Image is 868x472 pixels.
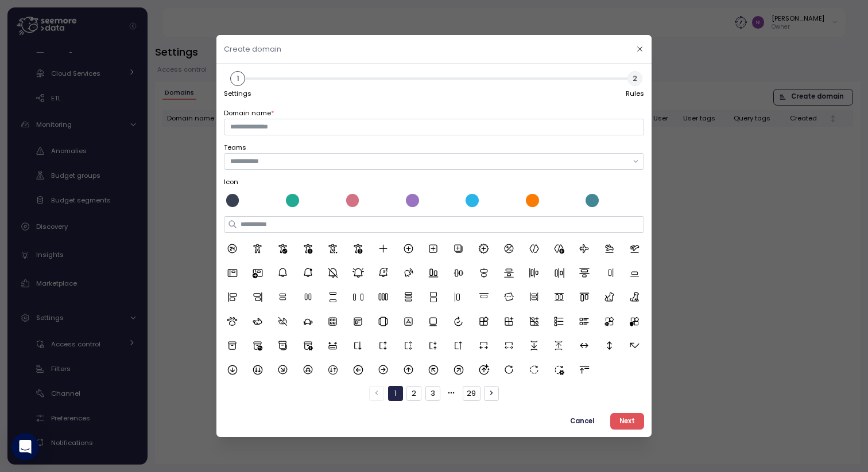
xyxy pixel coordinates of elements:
span: Cancel [570,414,594,429]
label: Domain name [224,108,274,119]
span: 2 [627,71,642,86]
button: Cancel [561,413,603,430]
button: 29 [463,386,480,401]
label: Teams [224,143,644,153]
span: Next [619,414,635,429]
button: 2Rules [626,71,644,100]
button: 1 [388,386,403,401]
button: 1Settings [224,71,251,100]
div: Open Intercom Messenger [11,433,39,461]
span: Settings [224,91,251,97]
button: Next [610,413,644,430]
button: 3 [425,386,440,401]
button: 2 [406,386,421,401]
span: Rules [626,91,644,97]
label: Icon [224,177,644,188]
span: 1 [230,71,245,86]
h2: Create domain [224,45,281,53]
